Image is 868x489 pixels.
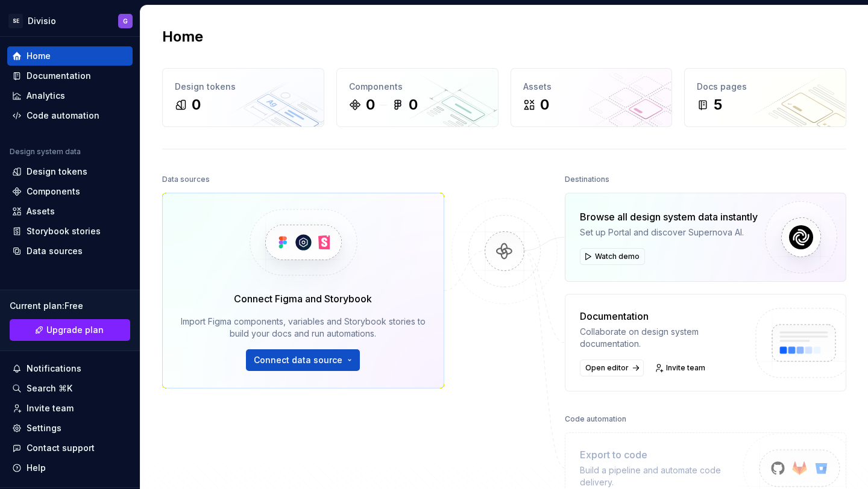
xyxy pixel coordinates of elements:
div: Home [27,50,51,62]
div: 0 [366,95,375,114]
a: Data sources [7,241,133,261]
div: G [123,16,128,26]
a: Design tokens [7,162,133,181]
button: SEDivisioG [2,8,137,34]
a: Storybook stories [7,222,133,241]
div: Set up Portal and discover Supernova AI. [580,226,758,238]
div: Contact support [27,442,95,454]
div: Code automation [565,411,626,428]
button: Notifications [7,359,133,378]
button: Watch demo [580,248,645,265]
div: Notifications [27,363,81,375]
div: Divisio [28,15,56,27]
button: Contact support [7,438,133,458]
a: Components00 [336,68,498,127]
div: SE [8,14,23,28]
span: Connect data source [254,354,342,366]
div: Data sources [162,171,210,188]
div: Search ⌘K [27,382,72,394]
div: Invite team [27,402,74,414]
div: Design tokens [27,166,87,178]
span: Open editor [585,363,629,373]
div: Code automation [27,110,99,122]
div: Design system data [10,147,81,157]
div: Collaborate on design system documentation. [580,326,745,350]
a: Assets [7,202,133,221]
div: Browse all design system data instantly [580,210,758,224]
div: Docs pages [697,81,834,93]
span: Watch demo [595,252,640,261]
a: Upgrade plan [10,319,130,341]
a: Settings [7,419,133,438]
button: Connect data source [246,349,360,371]
div: Assets [27,205,55,217]
a: Invite team [651,360,711,376]
a: Assets0 [511,68,673,127]
div: Components [349,81,486,93]
div: Analytics [27,90,65,102]
div: Connect Figma and Storybook [234,291,372,306]
span: Upgrade plan [46,324,104,336]
div: Destinations [565,171,609,188]
div: Current plan : Free [10,300,130,312]
div: 0 [192,95,201,114]
span: Invite team [666,363,705,373]
div: Documentation [27,70,91,82]
div: Data sources [27,245,83,257]
div: 0 [409,95,418,114]
div: Export to code [580,447,745,462]
div: Storybook stories [27,225,101,237]
h2: Home [162,27,203,46]
div: Import Figma components, variables and Storybook stories to build your docs and run automations. [180,316,427,340]
a: Open editor [580,360,644,376]
div: Settings [27,422,61,434]
a: Components [7,182,133,201]
a: Home [7,46,133,66]
div: Components [27,185,80,198]
div: 0 [540,95,549,114]
a: Analytics [7,86,133,105]
div: Help [27,462,46,474]
a: Docs pages5 [684,68,846,127]
button: Search ⌘K [7,379,133,398]
a: Code automation [7,106,133,125]
div: 5 [714,95,722,114]
button: Help [7,458,133,478]
a: Documentation [7,66,133,86]
div: Documentation [580,309,745,323]
a: Invite team [7,399,133,418]
div: Assets [523,81,660,93]
div: Design tokens [175,81,312,93]
div: Build a pipeline and automate code delivery. [580,464,745,488]
a: Design tokens0 [162,68,324,127]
